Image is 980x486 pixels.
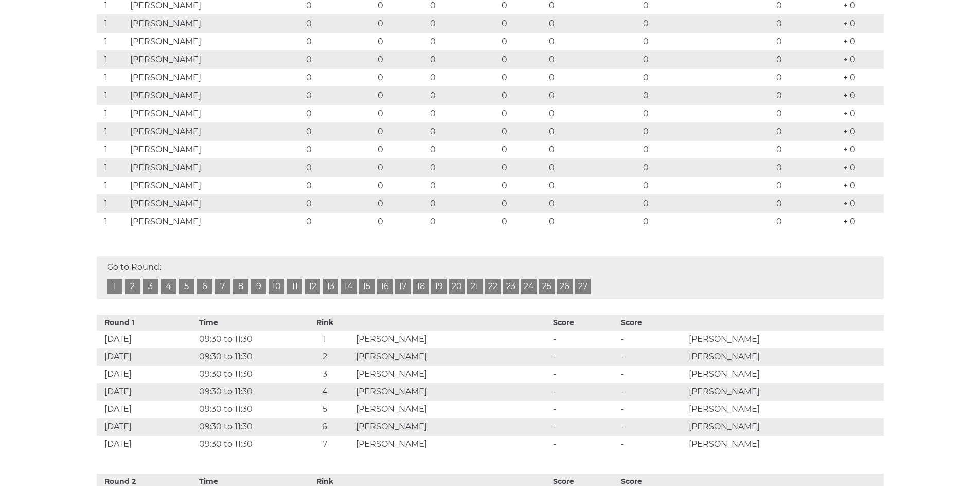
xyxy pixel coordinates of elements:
[97,140,128,158] td: 1
[375,68,427,86] td: 0
[550,331,618,348] td: -
[97,122,128,140] td: 1
[97,315,197,331] th: Round 1
[499,158,547,176] td: 0
[557,279,573,294] a: 26
[296,331,353,348] td: 1
[353,418,550,436] td: [PERSON_NAME]
[97,14,128,32] td: 1
[97,212,128,230] td: 1
[97,418,197,436] td: [DATE]
[97,194,128,212] td: 1
[774,194,841,212] td: 0
[546,212,640,230] td: 0
[774,14,841,32] td: 0
[546,176,640,194] td: 0
[640,176,774,194] td: 0
[427,140,499,158] td: 0
[774,122,841,140] td: 0
[128,86,304,104] td: [PERSON_NAME]
[304,50,375,68] td: 0
[128,122,304,140] td: [PERSON_NAME]
[841,158,883,176] td: + 0
[97,86,128,104] td: 1
[546,50,640,68] td: 0
[296,315,353,331] th: Rink
[499,104,547,122] td: 0
[640,104,774,122] td: 0
[143,279,158,294] a: 3
[128,32,304,50] td: [PERSON_NAME]
[640,50,774,68] td: 0
[128,14,304,32] td: [PERSON_NAME]
[359,279,375,294] a: 15
[128,50,304,68] td: [PERSON_NAME]
[179,279,194,294] a: 5
[686,436,883,453] td: [PERSON_NAME]
[841,140,883,158] td: + 0
[375,86,427,104] td: 0
[97,436,197,453] td: [DATE]
[618,418,686,436] td: -
[427,104,499,122] td: 0
[550,315,618,331] th: Score
[618,331,686,348] td: -
[427,194,499,212] td: 0
[353,401,550,418] td: [PERSON_NAME]
[774,158,841,176] td: 0
[640,194,774,212] td: 0
[774,50,841,68] td: 0
[197,366,296,383] td: 09:30 to 11:30
[97,366,197,383] td: [DATE]
[353,331,550,348] td: [PERSON_NAME]
[546,14,640,32] td: 0
[305,279,320,294] a: 12
[841,104,883,122] td: + 0
[296,401,353,418] td: 5
[97,348,197,366] td: [DATE]
[128,194,304,212] td: [PERSON_NAME]
[377,279,393,294] a: 16
[550,366,618,383] td: -
[499,50,547,68] td: 0
[427,86,499,104] td: 0
[499,194,547,212] td: 0
[375,14,427,32] td: 0
[640,140,774,158] td: 0
[618,383,686,401] td: -
[499,14,547,32] td: 0
[499,86,547,104] td: 0
[640,158,774,176] td: 0
[550,418,618,436] td: -
[427,158,499,176] td: 0
[97,104,128,122] td: 1
[375,50,427,68] td: 0
[375,32,427,50] td: 0
[413,279,429,294] a: 18
[640,68,774,86] td: 0
[304,122,375,140] td: 0
[550,436,618,453] td: -
[304,158,375,176] td: 0
[375,140,427,158] td: 0
[618,366,686,383] td: -
[499,32,547,50] td: 0
[197,331,296,348] td: 09:30 to 11:30
[485,279,501,294] a: 22
[233,279,248,294] a: 8
[427,68,499,86] td: 0
[97,331,197,348] td: [DATE]
[686,401,883,418] td: [PERSON_NAME]
[375,122,427,140] td: 0
[197,279,212,294] a: 6
[97,176,128,194] td: 1
[640,32,774,50] td: 0
[686,383,883,401] td: [PERSON_NAME]
[304,86,375,104] td: 0
[546,122,640,140] td: 0
[841,176,883,194] td: + 0
[640,212,774,230] td: 0
[841,86,883,104] td: + 0
[197,436,296,453] td: 09:30 to 11:30
[304,104,375,122] td: 0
